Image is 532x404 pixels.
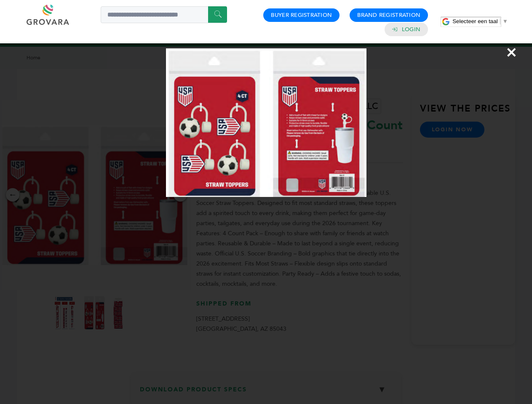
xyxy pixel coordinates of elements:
[101,6,227,23] input: Search a product or brand...
[506,40,517,64] span: ×
[500,18,500,24] span: ​
[503,18,508,24] span: ▼
[357,11,420,19] a: Brand Registration
[271,11,332,19] a: Buyer Registration
[452,18,508,24] a: Selecteer een taal​
[452,18,497,24] span: Selecteer een taal
[166,48,366,197] img: Image Preview
[402,26,420,33] a: Login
